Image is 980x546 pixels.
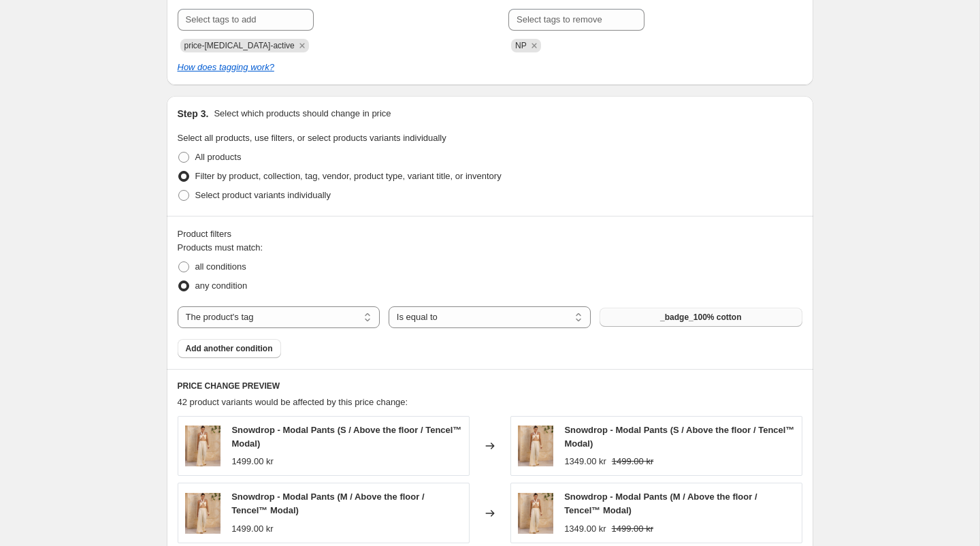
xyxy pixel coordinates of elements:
[518,425,554,466] img: Disenosintitulo_22_80x.png
[184,41,295,50] span: price-change-job-active
[178,133,446,143] span: Select all products, use filters, or select products variants individually
[612,455,653,468] strike: 1499.00 kr
[178,397,408,407] span: 42 product variants would be affected by this price change:
[518,493,554,534] img: Disenosintitulo_22_80x.png
[515,41,527,50] span: NP
[564,425,794,449] span: Snowdrop - Modal Pants (S / Above the floor / Tencel™ Modal)
[185,493,221,534] img: Disenosintitulo_22_80x.png
[231,455,273,468] div: 1499.00 kr
[186,343,273,354] span: Add another condition
[178,107,209,121] h2: Step 3.
[528,39,540,52] button: Remove NP
[564,455,606,468] div: 1349.00 kr
[508,9,644,31] input: Select tags to remove
[660,312,741,323] span: _badge_100% cotton
[231,522,273,536] div: 1499.00 kr
[612,522,653,536] strike: 1499.00 kr
[296,39,308,52] button: Remove price-change-job-active
[178,339,281,358] button: Add another condition
[564,522,606,536] div: 1349.00 kr
[195,190,331,200] span: Select product variants individually
[178,242,263,253] span: Products must match:
[214,107,391,121] p: Select which products should change in price
[564,492,757,515] span: Snowdrop - Modal Pants (M / Above the floor / Tencel™ Modal)
[231,425,461,449] span: Snowdrop - Modal Pants (S / Above the floor / Tencel™ Modal)
[185,425,221,466] img: Disenosintitulo_22_80x.png
[178,9,314,31] input: Select tags to add
[195,261,246,272] span: all conditions
[178,62,274,72] a: How does tagging work?
[195,171,502,181] span: Filter by product, collection, tag, vendor, product type, variant title, or inventory
[195,152,242,162] span: All products
[600,308,802,327] button: _badge_100% cotton
[178,381,802,391] h6: PRICE CHANGE PREVIEW
[195,280,248,291] span: any condition
[231,492,424,515] span: Snowdrop - Modal Pants (M / Above the floor / Tencel™ Modal)
[178,227,802,241] div: Product filters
